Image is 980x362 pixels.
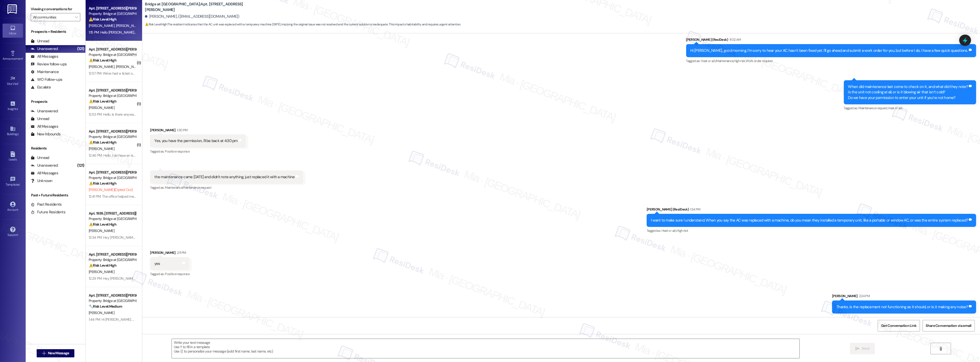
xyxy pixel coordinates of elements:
div: [PERSON_NAME] (ResiDesk) [647,207,976,214]
i:  [75,15,78,19]
span: [PERSON_NAME] [89,310,114,315]
div: Apt. [STREET_ADDRESS][PERSON_NAME] [89,6,136,11]
div: Unanswered [31,163,58,168]
strong: ⚠️ Risk Level: High [89,58,116,63]
div: 1:54 PM [689,207,700,212]
div: 1:44 PM: Hi [PERSON_NAME]. Thanks for this message. I do have a question about the $250 gift card... [89,317,702,322]
div: 2:24 PM [858,293,870,299]
div: (121) [76,162,85,169]
div: All Messages [31,170,58,176]
div: Future Residents [31,209,65,215]
div: Apt. [STREET_ADDRESS][PERSON_NAME] [89,170,136,175]
div: 12:34 PM: Hey [PERSON_NAME] - I emailed the office about not signing my renewal and didn't hear b... [89,235,285,240]
span: Positive response [165,149,189,154]
div: Property: Bridge at [GEOGRAPHIC_DATA][PERSON_NAME] [89,11,136,16]
div: Property: Bridge at [GEOGRAPHIC_DATA][PERSON_NAME] [89,93,136,98]
div: Property: Bridge at [GEOGRAPHIC_DATA][PERSON_NAME] [89,134,136,139]
a: Templates • [3,175,23,189]
div: Residents [26,146,85,151]
div: 12:53 PM: Hello. Is there anyway you can help with fixing the lights in building 14? And my garag... [89,112,239,117]
span: Get Conversation Link [881,323,916,328]
div: WO Follow-ups [31,77,62,82]
strong: ⚠️ Risk Level: High [89,181,116,186]
div: Apt. [STREET_ADDRESS][PERSON_NAME] [89,47,136,52]
div: Prospects [26,99,85,104]
div: Tagged as: [844,104,976,112]
div: Tagged as: [686,57,976,65]
div: Maintenance [31,69,59,75]
a: Insights • [3,99,23,113]
span: New Message [48,350,69,356]
div: Unread [31,155,49,160]
strong: ⚠️ Risk Level: High [89,99,116,104]
div: 12:57 PM: We've had a ticket open for someone to fix our stove for several months now [89,71,216,76]
span: [PERSON_NAME] [89,146,114,151]
a: Buildings [3,124,23,138]
div: (121) [76,45,85,53]
div: Apt. 1939, [STREET_ADDRESS][PERSON_NAME] [89,211,136,216]
div: Property: Bridge at [GEOGRAPHIC_DATA][PERSON_NAME] [89,52,136,57]
div: All Messages [31,54,58,59]
div: Tagged as: [150,184,303,191]
div: [PERSON_NAME] [150,250,189,257]
span: Heat or a/c , [701,59,716,63]
b: Bridge at [GEOGRAPHIC_DATA]: Apt. [STREET_ADDRESS][PERSON_NAME] [145,2,247,13]
span: : The resident indicates that the AC unit was replaced with a temporary machine [DATE], implying ... [145,22,461,27]
span: Heat or a/c [888,106,903,110]
div: Past Residents [31,202,62,207]
div: Apt. [STREET_ADDRESS][PERSON_NAME] [89,129,136,134]
span: [PERSON_NAME] [89,23,116,28]
div: Apt. [STREET_ADDRESS][PERSON_NAME] [89,293,136,298]
div: Escalate [31,85,51,90]
span: [PERSON_NAME] [89,269,114,274]
div: [PERSON_NAME] [832,293,976,300]
div: 2:11 PM [176,250,186,255]
span: [PERSON_NAME] [116,64,143,69]
i:  [42,351,46,355]
span: High risk , [734,59,746,63]
span: • [20,182,21,186]
div: Unanswered [31,108,58,114]
span: Heat or a/c , [662,228,677,233]
span: Maintenance request , [858,106,888,110]
a: Site Visit • [3,74,23,88]
div: Property: Bridge at [GEOGRAPHIC_DATA][PERSON_NAME] [89,298,136,304]
i:  [939,347,943,351]
div: Unknown [31,178,53,184]
div: Tagged as: [150,270,189,278]
div: I want to make sure I understand. When you say the AC was replaced with a machine, do you mean th... [651,218,968,223]
button: New Message [37,349,75,357]
span: • [18,81,19,85]
div: the maintenance came [DATE] and didn't note anything, just replaced it with a machine [154,174,295,180]
span: Share Conversation via email [926,323,972,328]
span: [PERSON_NAME] (Opted Out) [89,187,133,192]
a: Inbox [3,24,23,37]
img: ResiDesk Logo [7,4,18,14]
div: 12:46 PM: Hello. I do have an issue with my AC [89,153,156,158]
div: Apt. [STREET_ADDRESS][PERSON_NAME] [89,88,136,93]
div: Unread [31,38,49,44]
div: Review follow-ups [31,62,67,67]
div: [PERSON_NAME] (ResiDesk) [686,37,976,44]
div: Apt. [STREET_ADDRESS][PERSON_NAME] [89,252,136,257]
a: Leads [3,150,23,164]
a: Support [3,225,23,239]
div: 12:29 PM: Hey [PERSON_NAME]! I actually DO have an ongoing issue I wanted to follow with you abou... [89,276,416,281]
div: Unread [31,116,49,122]
span: [PERSON_NAME] [89,228,114,233]
div: Past + Future Residents [26,193,85,198]
strong: ⚠️ Risk Level: High [89,263,116,268]
div: Yes, you have the permission, i'll be back at 4:30 pm [154,138,237,144]
strong: ⚠️ Risk Level: High [89,222,116,227]
label: Viewing conversations for [31,5,80,13]
span: High risk [677,228,688,233]
div: 1:30 PM [176,127,187,133]
i:  [855,347,859,351]
div: 11:02 AM [728,37,741,42]
a: Account [3,200,23,214]
span: Work order request [746,59,773,63]
div: Property: Bridge at [GEOGRAPHIC_DATA][PERSON_NAME] [89,216,136,222]
span: Maintenance request [183,185,211,190]
strong: ⚠️ Risk Level: High [89,17,116,22]
button: Send [850,343,875,354]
